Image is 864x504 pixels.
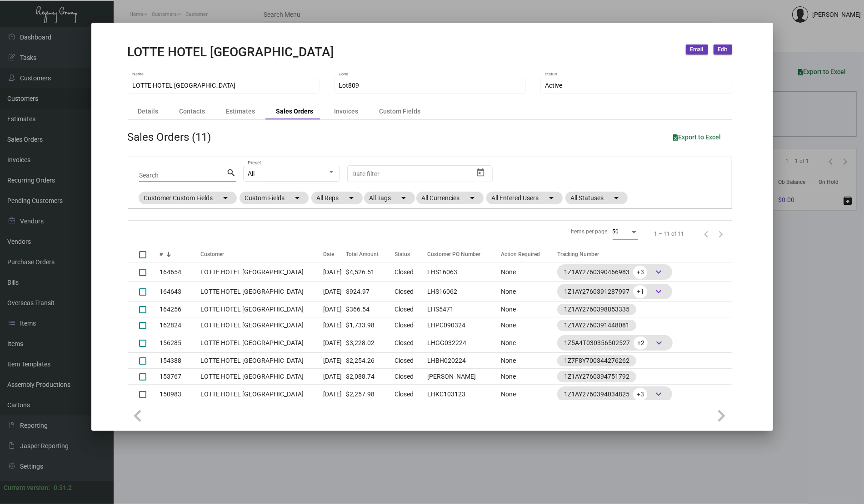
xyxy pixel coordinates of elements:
mat-chip: All Tags [364,192,415,204]
td: 156285 [160,333,200,353]
input: End date [388,170,447,178]
div: 1 – 11 of 11 [654,230,684,238]
span: Export to Excel [674,133,721,141]
td: None [501,282,557,301]
button: Open calendar [474,165,488,180]
td: Closed [395,353,423,369]
td: Closed [395,369,423,385]
td: None [501,369,557,385]
td: $1,733.98 [346,317,395,333]
td: None [501,317,557,333]
mat-chip: Customer Custom Fields [139,192,237,204]
span: Edit [718,46,728,54]
div: 0.51.2 [54,483,72,493]
button: Email [686,44,708,54]
div: Contacts [180,107,205,116]
td: LHKC103123 [423,385,501,404]
mat-chip: All Statuses [565,192,628,204]
td: [DATE] [323,317,346,333]
mat-chip: All Reps [311,192,363,204]
td: [DATE] [323,353,346,369]
td: LOTTE HOTEL [GEOGRAPHIC_DATA] [200,317,323,333]
div: 1Z1AY2760390466983 [564,265,665,279]
td: LOTTE HOTEL [GEOGRAPHIC_DATA] [200,333,323,353]
div: Customer [200,250,224,258]
h2: LOTTE HOTEL [GEOGRAPHIC_DATA] [128,44,335,60]
td: Closed [395,301,423,317]
td: Closed [395,385,423,404]
td: [DATE] [323,301,346,317]
button: Next page [714,227,728,241]
td: Closed [395,262,423,282]
td: LOTTE HOTEL [GEOGRAPHIC_DATA] [200,262,323,282]
div: Status [395,250,423,258]
td: LHBH020224 [423,353,501,369]
td: LHS16063 [423,262,501,282]
span: keyboard_arrow_down [653,286,664,297]
div: Sales Orders [276,107,314,116]
mat-icon: arrow_drop_down [467,193,478,203]
mat-icon: arrow_drop_down [346,193,357,203]
div: Estimates [226,107,255,116]
div: Items per page: [571,227,609,236]
div: Invoices [335,107,359,116]
td: None [501,385,557,404]
mat-chip: All Currencies [416,192,484,204]
mat-icon: arrow_drop_down [611,193,622,203]
td: None [501,262,557,282]
td: [PERSON_NAME] [423,369,501,385]
mat-icon: arrow_drop_down [292,193,303,203]
td: LOTTE HOTEL [GEOGRAPHIC_DATA] [200,385,323,404]
td: 153767 [160,369,200,385]
div: Date [323,250,334,258]
mat-icon: arrow_drop_down [399,193,410,203]
div: Status [395,250,410,258]
span: Active [545,82,562,89]
td: $924.97 [346,282,395,301]
td: [DATE] [323,369,346,385]
td: Closed [395,317,423,333]
mat-icon: arrow_drop_down [220,193,231,203]
div: Total Amount [346,250,379,258]
td: 162824 [160,317,200,333]
span: +2 [634,336,648,350]
td: None [501,353,557,369]
span: +3 [633,266,647,279]
div: # [160,250,163,258]
div: Custom Fields [380,107,421,116]
div: Customer PO Number [427,250,501,258]
mat-select: Items per page: [613,229,638,235]
div: Action Required [501,250,557,258]
td: $2,257.98 [346,385,395,404]
span: All [248,170,255,177]
div: Details [138,107,159,116]
input: Start date [352,170,380,178]
td: $3,228.02 [346,333,395,353]
div: # [160,250,200,258]
button: Previous page [699,227,714,241]
div: Customer PO Number [427,250,480,258]
td: None [501,333,557,353]
div: 1Z1AY2760398853335 [564,305,629,314]
td: LHS5471 [423,301,501,317]
span: Email [690,46,704,54]
td: 164256 [160,301,200,317]
span: keyboard_arrow_down [653,389,664,400]
td: LOTTE HOTEL [GEOGRAPHIC_DATA] [200,353,323,369]
td: LHS16062 [423,282,501,301]
td: None [501,301,557,317]
div: Customer [200,250,323,258]
td: [DATE] [323,333,346,353]
td: LHPC090324 [423,317,501,333]
div: 1Z1AY2760391287997 [564,285,665,298]
mat-chip: Custom Fields [240,192,309,204]
div: 1Z1AY2760391448081 [564,321,629,330]
td: $2,088.74 [346,369,395,385]
mat-icon: search [226,168,236,178]
div: 1Z1AY2760394751792 [564,372,629,381]
div: 1Z1AY2760394034825 [564,387,665,401]
td: LOTTE HOTEL [GEOGRAPHIC_DATA] [200,301,323,317]
span: keyboard_arrow_down [654,337,664,348]
td: Closed [395,333,423,353]
div: 1Z5A4T030356502527 [564,336,666,350]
